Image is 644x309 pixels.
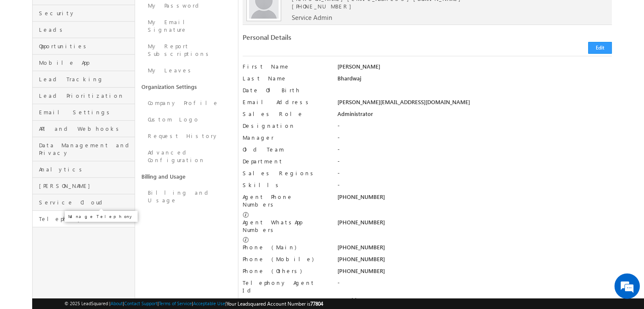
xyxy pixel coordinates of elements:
a: Telephony [33,211,135,227]
a: Lead Prioritization [33,88,135,104]
span: © 2025 LeadSquared | | | | | [64,300,323,308]
a: About [111,301,123,306]
a: Billing and Usage [135,168,238,185]
label: Agent WhatsApp Numbers [243,218,328,234]
label: Phone (Main) [243,243,328,251]
a: Custom Logo [135,111,238,128]
span: [PERSON_NAME] [39,182,133,190]
div: [PHONE_NUMBER] [337,255,612,267]
label: Telephony Agent Id [243,279,328,294]
div: mm/dd/yyyy [337,296,612,308]
div: - [337,146,612,157]
a: Organization Settings [135,79,238,95]
label: Sales Regions [243,169,328,177]
span: [PHONE_NUMBER] [292,3,356,10]
label: Skills [243,181,328,189]
a: Data Management and Privacy [33,137,135,161]
label: Sales Role [243,110,328,118]
span: Leads [39,26,133,33]
a: My Report Subscriptions [135,38,238,62]
a: Billing and Usage [135,185,238,209]
div: Personal Details [243,33,423,45]
label: Department [243,157,328,165]
div: [PHONE_NUMBER] [337,243,612,255]
div: [PERSON_NAME] [337,63,612,74]
div: - [337,134,612,146]
a: My Email Signature [135,14,238,38]
div: - [337,169,612,181]
div: [PHONE_NUMBER] [337,193,612,205]
a: Contact Support [124,301,158,306]
label: Date Of Birth [243,86,328,94]
div: [PHONE_NUMBER] [337,218,612,230]
a: Lead Tracking [33,71,135,88]
div: - [337,122,612,134]
a: Security [33,5,135,22]
span: Security [39,9,133,17]
a: My Leaves [135,62,238,79]
label: Phone (Others) [243,267,328,275]
a: Request History [135,128,238,144]
a: Analytics [33,161,135,178]
span: Your Leadsquared Account Number is [227,301,323,307]
a: Leads [33,22,135,38]
div: - [337,279,612,291]
label: Email Address [243,98,328,106]
p: Manage Telephony [68,213,134,219]
span: Service Cloud [39,199,133,206]
span: Opportunities [39,42,133,50]
label: Designation [243,122,328,130]
a: [PERSON_NAME] [33,178,135,194]
div: [PERSON_NAME][EMAIL_ADDRESS][DOMAIN_NAME] [337,98,612,110]
label: Last Name [243,74,328,82]
label: Manager [243,134,328,141]
a: Opportunities [33,38,135,55]
a: Terms of Service [159,301,192,306]
span: Lead Tracking [39,75,133,83]
span: Data Management and Privacy [39,141,133,157]
span: Mobile App [39,59,133,66]
a: Service Cloud [33,194,135,211]
a: API and Webhooks [33,121,135,137]
span: Service Admin [292,14,332,21]
label: Date Format [243,296,328,304]
a: Email Settings [33,104,135,121]
a: Company Profile [135,95,238,111]
span: Telephony [39,215,133,223]
label: Phone (Mobile) [243,255,314,263]
div: [PHONE_NUMBER] [337,267,612,279]
div: - [337,181,612,193]
label: Agent Phone Numbers [243,193,328,208]
span: API and Webhooks [39,125,133,132]
button: Edit [588,42,612,54]
a: Mobile App [33,55,135,71]
label: First Name [243,63,328,70]
span: Email Settings [39,108,133,116]
div: Bhardwaj [337,74,612,86]
a: Acceptable Use [193,301,225,306]
label: Old Team [243,146,328,153]
span: Analytics [39,166,133,173]
span: Lead Prioritization [39,92,133,99]
span: 77804 [310,301,323,307]
a: Advanced Configuration [135,144,238,168]
div: - [337,157,612,169]
div: Administrator [337,110,612,122]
